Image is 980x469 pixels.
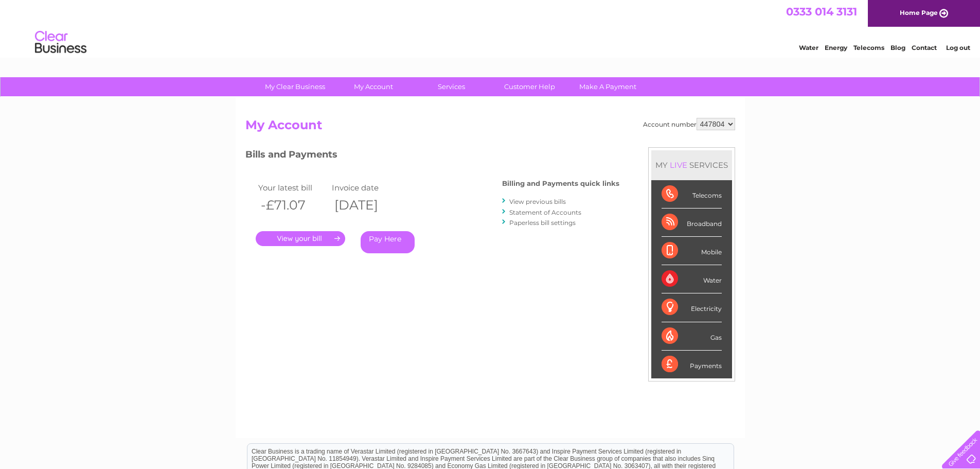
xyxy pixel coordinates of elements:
[786,5,857,18] a: 0333 014 3131
[331,77,416,96] a: My Account
[662,293,722,322] div: Electricity
[487,77,572,96] a: Customer Help
[662,265,722,293] div: Water
[256,181,330,195] td: Your latest bill
[245,147,619,165] h3: Bills and Payments
[565,77,650,96] a: Make A Payment
[329,195,403,216] th: [DATE]
[662,237,722,265] div: Mobile
[662,209,722,237] div: Broadband
[853,44,884,51] a: Telecoms
[662,351,722,378] div: Payments
[509,219,576,227] a: Paperless bill settings
[253,77,337,96] a: My Clear Business
[912,44,937,51] a: Contact
[361,231,415,253] a: Pay Here
[662,322,722,351] div: Gas
[946,44,970,51] a: Log out
[256,195,330,216] th: -£71.07
[643,118,735,130] div: Account number
[256,231,345,246] a: .
[245,118,735,137] h2: My Account
[825,44,847,51] a: Energy
[409,77,494,96] a: Services
[509,209,581,216] a: Statement of Accounts
[34,27,87,58] img: logo.png
[668,160,689,170] div: LIVE
[651,150,732,180] div: MY SERVICES
[329,181,403,195] td: Invoice date
[247,6,734,50] div: Clear Business is a trading name of Verastar Limited (registered in [GEOGRAPHIC_DATA] No. 3667643...
[502,180,619,187] h4: Billing and Payments quick links
[799,44,818,51] a: Water
[890,44,905,51] a: Blog
[662,180,722,209] div: Telecoms
[509,198,566,205] a: View previous bills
